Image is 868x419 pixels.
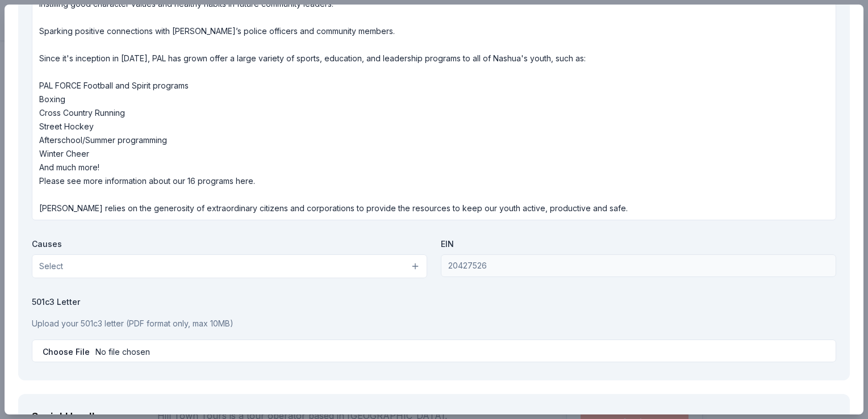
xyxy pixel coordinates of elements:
p: Upload your 501c3 letter (PDF format only, max 10MB) [32,317,836,330]
button: Select [32,254,427,278]
label: EIN [441,238,836,250]
label: Causes [32,238,427,250]
span: Select [39,259,63,273]
label: 501c3 Letter [32,296,836,308]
